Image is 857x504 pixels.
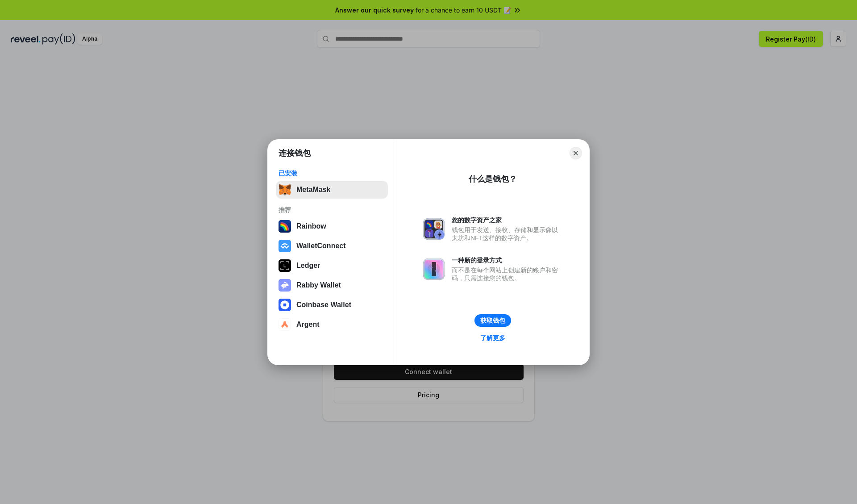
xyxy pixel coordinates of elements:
[296,281,341,289] div: Rabby Wallet
[480,334,505,342] div: 了解更多
[423,258,445,280] img: svg+xml,%3Csvg%20xmlns%3D%22http%3A%2F%2Fwww.w3.org%2F2000%2Fsvg%22%20fill%3D%22none%22%20viewBox...
[276,257,388,275] button: Ledger
[452,216,562,224] div: 您的数字资产之家
[570,147,582,159] button: Close
[296,186,330,194] div: MetaMask
[276,181,388,199] button: MetaMask
[475,332,511,344] a: 了解更多
[452,266,562,282] div: 而不是在每个网站上创建新的账户和密码，只需连接您的钱包。
[276,237,388,255] button: WalletConnect
[276,276,388,294] button: Rabby Wallet
[279,240,291,252] img: svg+xml,%3Csvg%20width%3D%2228%22%20height%3D%2228%22%20viewBox%3D%220%200%2028%2028%22%20fill%3D...
[296,262,320,270] div: Ledger
[279,148,311,158] h1: 连接钱包
[279,279,291,292] img: svg+xml,%3Csvg%20xmlns%3D%22http%3A%2F%2Fwww.w3.org%2F2000%2Fsvg%22%20fill%3D%22none%22%20viewBox...
[279,169,385,177] div: 已安装
[296,301,351,309] div: Coinbase Wallet
[474,314,511,327] button: 获取钱包
[276,296,388,314] button: Coinbase Wallet
[469,174,517,184] div: 什么是钱包？
[480,317,505,325] div: 获取钱包
[423,218,445,240] img: svg+xml,%3Csvg%20xmlns%3D%22http%3A%2F%2Fwww.w3.org%2F2000%2Fsvg%22%20fill%3D%22none%22%20viewBox...
[296,242,346,250] div: WalletConnect
[296,321,320,329] div: Argent
[276,316,388,333] button: Argent
[279,299,291,311] img: svg+xml,%3Csvg%20width%3D%2228%22%20height%3D%2228%22%20viewBox%3D%220%200%2028%2028%22%20fill%3D...
[279,259,291,272] img: svg+xml,%3Csvg%20xmlns%3D%22http%3A%2F%2Fwww.w3.org%2F2000%2Fsvg%22%20width%3D%2228%22%20height%3...
[279,206,385,214] div: 推荐
[276,217,388,235] button: Rainbow
[452,226,562,242] div: 钱包用于发送、接收、存储和显示像以太坊和NFT这样的数字资产。
[452,256,562,264] div: 一种新的登录方式
[279,183,291,196] img: svg+xml,%3Csvg%20fill%3D%22none%22%20height%3D%2233%22%20viewBox%3D%220%200%2035%2033%22%20width%...
[296,222,326,230] div: Rainbow
[279,220,291,233] img: svg+xml,%3Csvg%20width%3D%22120%22%20height%3D%22120%22%20viewBox%3D%220%200%20120%20120%22%20fil...
[279,318,291,331] img: svg+xml,%3Csvg%20width%3D%2228%22%20height%3D%2228%22%20viewBox%3D%220%200%2028%2028%22%20fill%3D...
